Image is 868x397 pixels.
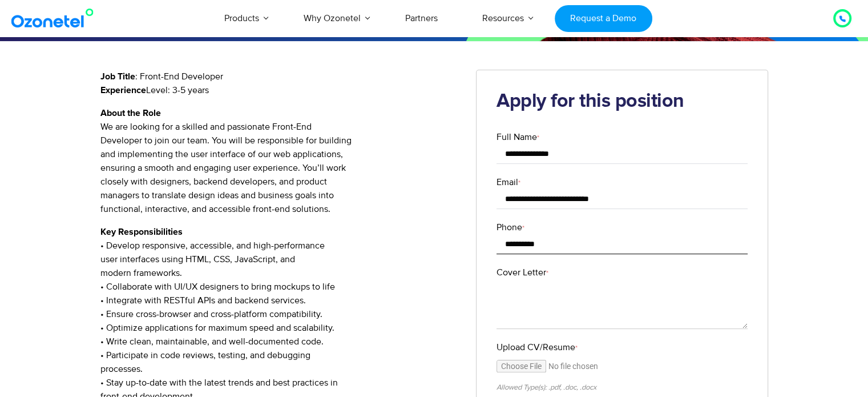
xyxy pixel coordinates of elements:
p: We are looking for a skilled and passionate Front-End Developer to join our team. You will be res... [100,106,459,216]
label: Cover Letter [496,266,748,279]
strong: About the Role [100,109,161,118]
strong: Experience [100,86,146,95]
p: : Front-End Developer Level: 3-5 years [100,70,459,97]
a: Request a Demo [555,5,652,32]
label: Phone [496,220,748,234]
label: Email [496,175,748,189]
label: Upload CV/Resume [496,340,748,354]
label: Full Name [496,130,748,144]
small: Allowed Type(s): .pdf, .doc, .docx [496,383,596,392]
h2: Apply for this position [496,90,748,113]
strong: Key Responsibilities [100,227,183,236]
strong: Job Title [100,72,135,81]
